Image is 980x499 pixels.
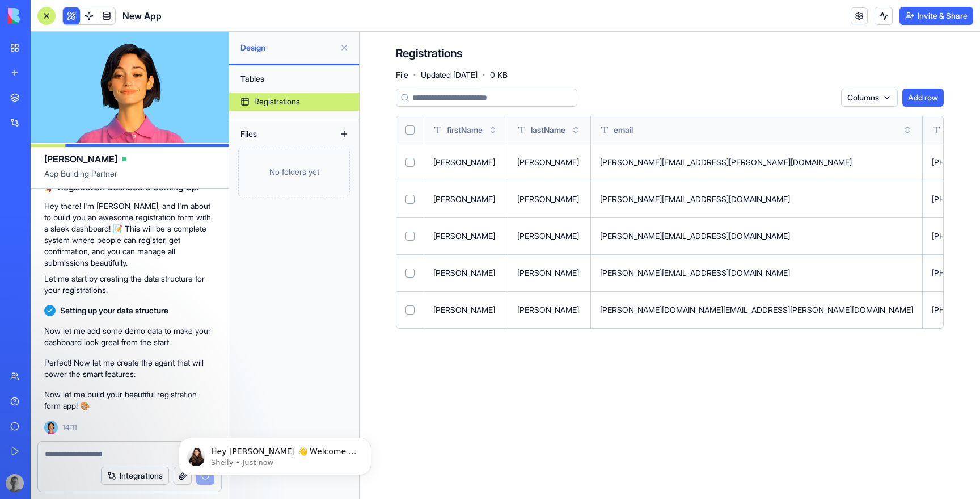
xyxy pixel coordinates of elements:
div: [PERSON_NAME] [517,304,581,316]
button: Select row [405,269,415,278]
a: Registrations [229,93,359,111]
div: [PERSON_NAME][EMAIL_ADDRESS][DOMAIN_NAME] [600,230,913,242]
span: App Building Partner [44,168,215,188]
button: Toggle sort [487,124,499,136]
p: Now let me add some demo data to make your dashboard look great from the start: [44,325,215,348]
span: [PERSON_NAME] [44,152,117,166]
div: Files [235,125,326,143]
img: logo [8,8,78,24]
div: [PERSON_NAME][EMAIL_ADDRESS][DOMAIN_NAME] [600,194,913,205]
img: Ella_00000_wcx2te.png [44,421,58,434]
span: Design [240,42,335,53]
span: lastName [531,124,565,136]
span: · [482,66,485,84]
a: No folders yet [229,148,359,196]
div: [PERSON_NAME] [433,304,499,316]
div: Tables [235,70,353,88]
button: Toggle sort [902,124,913,136]
button: Add row [902,89,944,107]
div: [PERSON_NAME] [433,194,499,205]
button: Select row [405,195,415,204]
button: Select all [405,125,415,135]
p: Hey there! I'm [PERSON_NAME], and I'm about to build you an awesome registration form with a slee... [44,200,215,269]
div: [PERSON_NAME] [433,157,499,168]
img: ACg8ocKOqfbHlzTcVHwN2gpm7llHUuwxEdrOnJ-pBzkSG8oR7tYxorII8A=s96-c [6,474,24,492]
button: Toggle sort [570,124,581,136]
span: File [396,69,408,81]
button: Select row [405,232,415,241]
div: [PERSON_NAME][EMAIL_ADDRESS][DOMAIN_NAME] [600,267,913,279]
iframe: Intercom notifications message [162,414,388,493]
div: No folders yet [238,148,350,196]
div: Registrations [254,96,300,107]
p: Let me start by creating the data structure for your registrations: [44,273,215,296]
span: Setting up your data structure [60,305,168,316]
div: [PERSON_NAME] [517,230,581,242]
span: · [413,66,416,84]
div: [PERSON_NAME] [433,230,499,242]
div: [PERSON_NAME] [433,267,499,279]
div: [PERSON_NAME][DOMAIN_NAME][EMAIL_ADDRESS][PERSON_NAME][DOMAIN_NAME] [600,304,913,316]
p: Perfect! Now let me create the agent that will power the smart features: [44,357,215,380]
div: [PERSON_NAME] [517,194,581,205]
span: email [614,124,633,136]
div: [PERSON_NAME] [517,157,581,168]
div: [PERSON_NAME][EMAIL_ADDRESS][PERSON_NAME][DOMAIN_NAME] [600,157,913,168]
button: Integrations [101,467,169,485]
span: New App [122,9,162,23]
button: Select row [405,158,415,167]
p: Now let me build your beautiful registration form app! 🎨 [44,389,215,412]
h4: Registrations [396,45,462,61]
button: Columns [841,89,898,107]
span: 0 KB [490,69,508,81]
button: Select row [405,305,415,315]
div: [PERSON_NAME] [517,267,581,279]
span: 14:11 [62,423,77,432]
button: Invite & Share [899,7,973,25]
span: firstName [447,124,483,136]
span: Updated [DATE] [421,69,478,81]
